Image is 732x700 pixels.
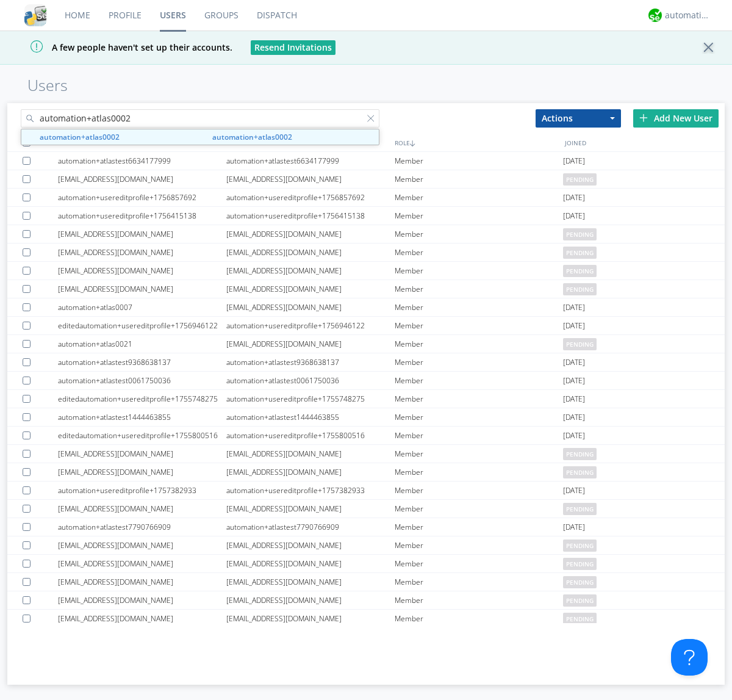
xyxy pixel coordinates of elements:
a: automation+atlastest7790766909automation+atlastest7790766909Member[DATE] [7,518,725,536]
a: editedautomation+usereditprofile+1755800516automation+usereditprofile+1755800516Member[DATE] [7,427,725,445]
a: [EMAIL_ADDRESS][DOMAIN_NAME][EMAIL_ADDRESS][DOMAIN_NAME]Memberpending [7,280,725,298]
a: [EMAIL_ADDRESS][DOMAIN_NAME][EMAIL_ADDRESS][DOMAIN_NAME]Memberpending [7,244,725,262]
a: [EMAIL_ADDRESS][DOMAIN_NAME][EMAIL_ADDRESS][DOMAIN_NAME]Memberpending [7,500,725,518]
div: Member [395,445,563,463]
span: [DATE] [563,207,585,225]
div: [EMAIL_ADDRESS][DOMAIN_NAME] [226,610,395,627]
strong: automation+atlas0002 [212,132,292,142]
div: Member [395,152,563,170]
div: Add New User [633,109,719,128]
div: automation+atlas [665,9,711,21]
div: automation+usereditprofile+1756857692 [226,189,395,206]
a: [EMAIL_ADDRESS][DOMAIN_NAME][EMAIL_ADDRESS][DOMAIN_NAME]Memberpending [7,445,725,463]
a: editedautomation+usereditprofile+1755748275automation+usereditprofile+1755748275Member[DATE] [7,390,725,408]
div: [EMAIL_ADDRESS][DOMAIN_NAME] [226,591,395,609]
div: [EMAIL_ADDRESS][DOMAIN_NAME] [226,244,395,261]
span: [DATE] [563,298,585,317]
span: pending [563,539,597,552]
a: [EMAIL_ADDRESS][DOMAIN_NAME][EMAIL_ADDRESS][DOMAIN_NAME]Memberpending [7,591,725,610]
span: pending [563,338,597,350]
span: A few people haven't set up their accounts. [9,41,232,53]
div: [EMAIL_ADDRESS][DOMAIN_NAME] [58,225,226,243]
div: Member [395,482,563,499]
button: Resend Invitations [251,40,335,55]
span: pending [563,283,597,295]
div: [EMAIL_ADDRESS][DOMAIN_NAME] [226,463,395,481]
div: Member [395,280,563,298]
div: [EMAIL_ADDRESS][DOMAIN_NAME] [58,536,226,554]
img: d2d01cd9b4174d08988066c6d424eccd [648,9,662,22]
div: automation+atlas0021 [58,335,226,353]
div: JOINED [562,134,732,151]
span: pending [563,448,597,460]
span: [DATE] [563,390,585,408]
div: Member [395,610,563,627]
img: plus.svg [639,114,648,122]
a: automation+atlastest1444463855automation+atlastest1444463855Member[DATE] [7,408,725,427]
span: pending [563,466,597,478]
a: [EMAIL_ADDRESS][DOMAIN_NAME][EMAIL_ADDRESS][DOMAIN_NAME]Memberpending [7,555,725,573]
div: automation+atlas0007 [58,298,226,316]
div: Member [395,500,563,518]
div: [EMAIL_ADDRESS][DOMAIN_NAME] [58,262,226,280]
a: automation+atlastest0061750036automation+atlastest0061750036Member[DATE] [7,372,725,390]
a: [EMAIL_ADDRESS][DOMAIN_NAME][EMAIL_ADDRESS][DOMAIN_NAME]Memberpending [7,225,725,244]
span: pending [563,576,597,588]
span: [DATE] [563,408,585,427]
span: pending [563,594,597,607]
a: [EMAIL_ADDRESS][DOMAIN_NAME][EMAIL_ADDRESS][DOMAIN_NAME]Memberpending [7,463,725,482]
div: Member [395,189,563,206]
span: [DATE] [563,152,585,170]
span: pending [563,173,597,186]
div: Member [395,408,563,426]
span: [DATE] [563,518,585,536]
span: [DATE] [563,372,585,390]
div: Member [395,427,563,444]
div: Member [395,262,563,280]
div: [EMAIL_ADDRESS][DOMAIN_NAME] [226,280,395,298]
span: pending [563,503,597,515]
a: editedautomation+usereditprofile+1756946122automation+usereditprofile+1756946122Member[DATE] [7,317,725,335]
a: automation+atlastest6634177999automation+atlastest6634177999Member[DATE] [7,152,725,170]
div: Member [395,555,563,572]
div: editedautomation+usereditprofile+1755748275 [58,390,226,408]
div: automation+atlastest0061750036 [226,372,395,389]
div: [EMAIL_ADDRESS][DOMAIN_NAME] [226,298,395,316]
div: automation+usereditprofile+1756415138 [226,207,395,225]
div: [EMAIL_ADDRESS][DOMAIN_NAME] [226,225,395,243]
div: Member [395,536,563,554]
span: pending [563,247,597,259]
div: automation+atlastest6634177999 [226,152,395,170]
span: [DATE] [563,353,585,372]
div: automation+usereditprofile+1756415138 [58,207,226,225]
a: automation+atlas0021[EMAIL_ADDRESS][DOMAIN_NAME]Memberpending [7,335,725,353]
div: editedautomation+usereditprofile+1756946122 [58,317,226,334]
div: [EMAIL_ADDRESS][DOMAIN_NAME] [58,500,226,518]
div: Member [395,573,563,591]
span: pending [563,613,597,625]
div: Member [395,170,563,188]
div: Member [395,244,563,261]
div: [EMAIL_ADDRESS][DOMAIN_NAME] [226,170,395,188]
div: automation+atlastest0061750036 [58,372,226,389]
a: automation+usereditprofile+1756415138automation+usereditprofile+1756415138Member[DATE] [7,207,725,225]
div: automation+atlastest7790766909 [58,518,226,536]
iframe: Toggle Customer Support [671,639,708,676]
div: [EMAIL_ADDRESS][DOMAIN_NAME] [226,262,395,280]
img: cddb5a64eb264b2086981ab96f4c1ba7 [24,4,46,26]
div: automation+usereditprofile+1756946122 [226,317,395,334]
div: Member [395,591,563,609]
div: [EMAIL_ADDRESS][DOMAIN_NAME] [58,280,226,298]
a: [EMAIL_ADDRESS][DOMAIN_NAME][EMAIL_ADDRESS][DOMAIN_NAME]Memberpending [7,610,725,628]
div: [EMAIL_ADDRESS][DOMAIN_NAME] [226,500,395,518]
div: automation+atlastest9368638137 [58,353,226,371]
a: automation+atlas0007[EMAIL_ADDRESS][DOMAIN_NAME]Member[DATE] [7,298,725,317]
div: Member [395,317,563,334]
span: [DATE] [563,317,585,335]
div: [EMAIL_ADDRESS][DOMAIN_NAME] [58,463,226,481]
a: [EMAIL_ADDRESS][DOMAIN_NAME][EMAIL_ADDRESS][DOMAIN_NAME]Memberpending [7,170,725,189]
div: automation+usereditprofile+1755800516 [226,427,395,444]
input: Search users [21,109,379,128]
span: [DATE] [563,427,585,445]
div: Member [395,463,563,481]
